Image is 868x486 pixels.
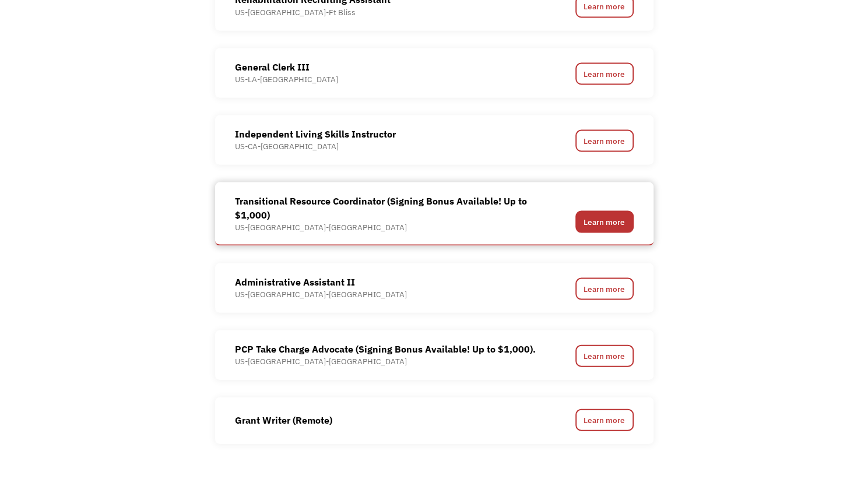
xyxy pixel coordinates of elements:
div: US-[GEOGRAPHIC_DATA]-[GEOGRAPHIC_DATA] [235,221,539,233]
div: US-LA-[GEOGRAPHIC_DATA] [235,73,338,84]
a: Learn more [575,210,634,233]
div: US-CA-[GEOGRAPHIC_DATA] [235,140,396,152]
div: US-[GEOGRAPHIC_DATA]-Ft Bliss [235,6,391,17]
div: PCP Take Charge Advocate (Signing Bonus Available! Up to $1,000). [235,341,536,355]
div: Administrative Assistant II [235,274,407,288]
div: Independent Living Skills Instructor [235,126,396,140]
a: Learn more [575,277,634,300]
div: Transitional Resource Coordinator (Signing Bonus Available! Up to $1,000) [235,193,539,221]
a: Learn more [575,62,634,84]
div: US-[GEOGRAPHIC_DATA]-[GEOGRAPHIC_DATA] [235,288,407,300]
a: Learn more [575,129,634,152]
div: General Clerk III [235,59,338,73]
a: Learn more [575,344,634,367]
a: Learn more [575,408,634,431]
div: Grant Writer (Remote) [235,413,332,427]
div: US-[GEOGRAPHIC_DATA]-[GEOGRAPHIC_DATA] [235,355,536,367]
